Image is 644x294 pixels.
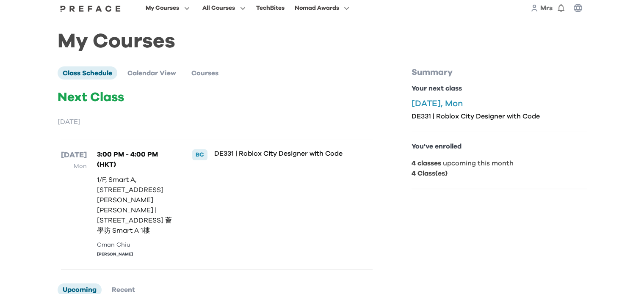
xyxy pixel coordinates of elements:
span: All Courses [202,3,235,13]
span: Class Schedule [63,70,112,77]
b: 4 classes [412,160,441,167]
p: upcoming this month [412,158,587,168]
a: Mrs [540,3,553,13]
span: Nomad Awards [294,3,339,13]
p: 3:00 PM - 4:00 PM (HKT) [97,149,175,170]
b: 4 Class(es) [412,170,448,177]
p: Next Class [58,90,376,105]
p: [DATE] [58,117,376,127]
span: Courses [191,70,218,77]
a: Preface Logo [58,5,123,11]
p: 1/F, Smart A, [STREET_ADDRESS][PERSON_NAME][PERSON_NAME] | [STREET_ADDRESS] 薈學坊 Smart A 1樓 [97,175,175,236]
button: All Courses [200,3,248,14]
span: My Courses [146,3,179,13]
button: My Courses [143,3,192,14]
p: DE331 | Roblox City Designer with Code [412,112,587,121]
span: Calendar View [127,70,176,77]
p: Mon [61,161,87,171]
div: TechBites [256,3,284,13]
p: [DATE] [61,149,87,161]
p: Summary [412,66,587,78]
div: BC [192,149,207,160]
p: Your next class [412,83,587,93]
div: [PERSON_NAME] [97,251,175,258]
span: Upcoming [63,286,97,293]
span: Recent [112,286,135,293]
p: DE331 | Roblox City Designer with Code [214,149,344,158]
span: Mrs [540,5,553,11]
div: Cman Chiu [97,241,175,250]
img: Preface Logo [58,5,123,12]
p: [DATE], Mon [412,99,587,109]
p: You've enrolled [412,141,587,151]
button: Nomad Awards [292,3,352,14]
h1: My Courses [58,37,587,46]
